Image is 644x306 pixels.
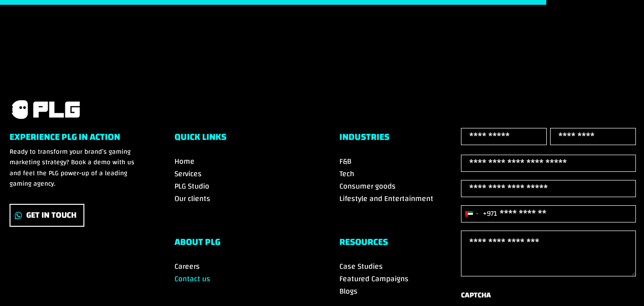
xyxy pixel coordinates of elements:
a: Lifestyle and Entertainment [339,191,433,206]
a: PLG [10,99,81,120]
a: Consumer goods [339,179,396,193]
p: Ready to transform your brand’s gaming marketing strategy? Book a demo with us and feel the PLG p... [10,147,140,190]
a: Home [174,154,194,169]
a: Our clients [174,191,210,206]
a: F&B [339,154,351,169]
a: Services [174,167,202,181]
a: Tech [339,167,354,181]
a: PLG Studio [174,179,209,193]
h6: RESOURCES [339,237,470,252]
button: Selected country [461,206,497,222]
label: CAPTCHA [461,289,491,302]
a: Get In Touch [10,204,84,227]
a: Careers [174,259,200,274]
a: Contact us [174,272,210,286]
a: Blogs [339,284,358,298]
h6: ABOUT PLG [174,237,305,252]
a: Featured Campaigns [339,272,409,286]
iframe: Chat Widget [596,260,644,306]
h6: Industries [339,132,470,147]
img: PLG logo [10,99,81,120]
h6: Experience PLG in Action [10,132,140,147]
div: +971 [483,207,497,220]
a: Case Studies [339,259,383,274]
h6: Quick Links [174,132,305,147]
